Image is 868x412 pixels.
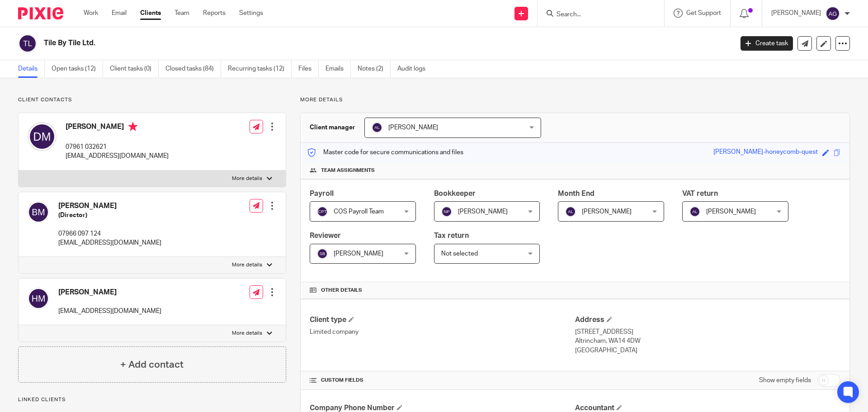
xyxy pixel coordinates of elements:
[397,60,432,78] a: Audit logs
[686,10,721,16] span: Get Support
[771,9,821,18] p: [PERSON_NAME]
[28,288,49,309] img: svg%3E
[317,248,328,259] img: svg%3E
[112,9,127,18] a: Email
[58,229,161,238] p: 07966 097 124
[52,60,103,78] a: Open tasks (12)
[203,9,226,18] a: Reports
[358,60,391,78] a: Notes (2)
[310,190,334,197] span: Payroll
[682,190,718,197] span: VAT return
[232,261,262,269] p: More details
[232,330,262,337] p: More details
[317,206,328,217] img: svg%3E
[58,288,161,297] h4: [PERSON_NAME]
[175,9,189,18] a: Team
[325,60,351,78] a: Emails
[321,167,375,174] span: Team assignments
[110,60,159,78] a: Client tasks (0)
[310,315,575,325] h4: Client type
[18,34,37,53] img: svg%3E
[66,122,169,133] h4: [PERSON_NAME]
[300,96,850,104] p: More details
[582,208,632,215] span: [PERSON_NAME]
[575,327,840,336] p: [STREET_ADDRESS]
[18,7,63,19] img: Pixie
[128,122,137,131] i: Primary
[558,190,594,197] span: Month End
[458,208,508,215] span: [PERSON_NAME]
[58,238,161,247] p: [EMAIL_ADDRESS][DOMAIN_NAME]
[372,122,382,133] img: svg%3E
[334,208,384,215] span: COS Payroll Team
[441,251,478,257] span: Not selected
[307,148,463,157] p: Master code for secure communications and files
[759,376,811,385] label: Show empty fields
[28,122,57,151] img: svg%3E
[310,123,355,132] h3: Client manager
[575,336,840,346] p: Altrincham, WA14 4DW
[565,206,576,217] img: svg%3E
[441,206,452,217] img: svg%3E
[298,60,319,78] a: Files
[713,147,818,158] div: [PERSON_NAME]-honeycomb-quest
[575,315,840,325] h4: Address
[58,307,161,316] p: [EMAIL_ADDRESS][DOMAIN_NAME]
[44,38,590,48] h2: Tile By Tile Ltd.
[84,9,98,18] a: Work
[556,11,637,19] input: Search
[434,190,476,197] span: Bookkeeper
[689,206,700,217] img: svg%3E
[120,358,184,372] h4: + Add contact
[321,287,362,294] span: Other details
[334,251,383,257] span: [PERSON_NAME]
[310,377,575,384] h4: CUSTOM FIELDS
[388,124,438,131] span: [PERSON_NAME]
[58,211,161,220] h5: (Director)
[66,142,169,152] p: 07961 032621
[18,396,286,403] p: Linked clients
[66,152,169,161] p: [EMAIL_ADDRESS][DOMAIN_NAME]
[18,96,286,104] p: Client contacts
[232,175,262,182] p: More details
[741,36,793,51] a: Create task
[575,346,840,355] p: [GEOGRAPHIC_DATA]
[826,6,840,21] img: svg%3E
[165,60,221,78] a: Closed tasks (84)
[28,201,49,223] img: svg%3E
[140,9,161,18] a: Clients
[310,232,341,239] span: Reviewer
[18,60,45,78] a: Details
[434,232,469,239] span: Tax return
[58,201,161,211] h4: [PERSON_NAME]
[310,327,575,336] p: Limited company
[706,208,756,215] span: [PERSON_NAME]
[228,60,292,78] a: Recurring tasks (12)
[239,9,263,18] a: Settings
